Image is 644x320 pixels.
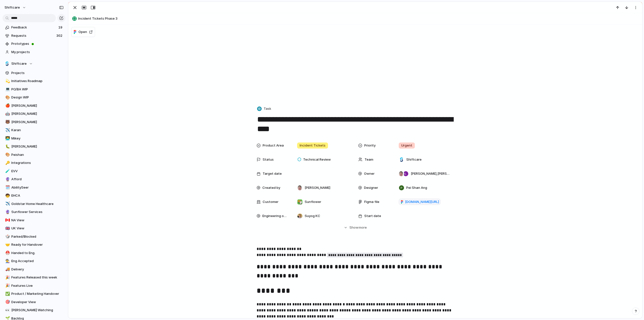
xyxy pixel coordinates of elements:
a: My projects [3,48,65,56]
a: 🎲Parked/Blocked [3,233,65,240]
span: Prototypes [11,41,64,46]
a: [DOMAIN_NAME][URL] [399,199,440,205]
a: Projects [3,69,65,77]
div: 🎉Features Live [3,282,65,290]
span: 19 [58,25,63,30]
span: Customer [263,199,278,204]
a: 🐻[PERSON_NAME] [3,118,65,126]
div: 🗓️ [5,185,9,190]
a: 🇬🇧UK View [3,225,65,232]
a: 🔮Sunflower Services [3,208,65,216]
div: ⛑️Handed to Eng. [3,249,65,257]
div: 🐛[PERSON_NAME] [3,143,65,150]
button: Incident Tickets Phase 3 [71,15,640,23]
div: 🐛 [5,144,9,150]
span: shiftcare [5,5,20,10]
a: 🗓️AbilitySeer [3,184,65,191]
div: 💫Initiatives Roadmap [3,77,65,85]
a: 🔮Afford [3,175,65,183]
span: Suyog KC [305,214,320,219]
button: ✈️ [5,201,10,206]
span: Shiftcare [406,157,422,162]
div: 🎉 [5,275,9,280]
span: Parked/Blocked [11,234,64,239]
span: Start date [364,214,381,219]
div: 💻 [5,86,9,92]
div: 🎨 [5,95,9,100]
span: Product / Marketing Handover [11,291,64,296]
button: Open [71,27,95,37]
a: 👨‍💻Mikey [3,135,65,142]
button: Showmore [257,223,454,232]
span: NA View [11,218,64,223]
span: Show [349,225,358,230]
div: 🔑Integrations [3,159,65,167]
button: 💫 [5,79,10,84]
a: ✈️Goldstar Home Healthcare [3,200,65,208]
span: Feedback [11,25,57,30]
button: 🧒 [5,193,10,198]
span: Created by [262,185,280,190]
div: 🚚 [5,266,9,272]
div: ⛑️ [5,250,9,256]
button: 💻 [5,87,10,92]
button: Task [256,105,273,113]
span: [PERSON_NAME] [11,111,64,116]
div: 🍎 [5,103,9,109]
span: Goldstar Home Healthcare [11,201,64,206]
span: My projects [11,50,64,55]
span: 302 [56,33,63,38]
div: ✅ [5,291,9,297]
a: 💻PO/BA WIP [3,86,65,93]
a: 👨‍🏭Eng Accepted [3,257,65,265]
button: 🐛 [5,144,10,149]
span: [PERSON_NAME] , [PERSON_NAME] [411,171,450,176]
a: 🇨🇦NA View [3,217,65,224]
a: Feedback19 [3,24,65,31]
div: 🇨🇦 [5,217,9,223]
span: Features Live [11,283,64,288]
div: 🎉 [5,283,9,289]
a: Prototypes [3,40,65,48]
div: 💫 [5,78,9,84]
a: 🧪EVV [3,167,65,175]
div: 🔮 [5,176,9,182]
span: EVV [11,169,64,174]
button: 🎨 [5,152,10,157]
span: [PERSON_NAME] [11,103,64,108]
div: 🤝Ready for Handover [3,241,65,248]
span: Ready for Handover [11,242,64,247]
button: 🎯 [5,300,10,305]
button: 🤝 [5,242,10,247]
span: Requests [11,33,55,38]
a: 🍎[PERSON_NAME] [3,102,65,110]
span: [DOMAIN_NAME][URL] [405,199,439,204]
span: Owner [364,171,375,176]
button: 🍎 [5,103,10,108]
button: 🇬🇧 [5,226,10,231]
a: 🎨Peishan [3,151,65,159]
span: Open [78,29,87,34]
button: 🎉 [5,275,10,280]
a: ✈️Karan [3,126,65,134]
span: Figma file [364,199,379,204]
span: Features Released this week [11,275,64,280]
a: 🎉Features Released this week [3,274,65,281]
button: 🎉 [5,283,10,288]
button: 🐻 [5,120,10,125]
a: 🚚Delivery [3,266,65,273]
span: Pei Shan Ang [406,185,427,190]
span: [PERSON_NAME] Watching [11,308,64,313]
span: Product Area [263,143,284,148]
span: Delivery [11,267,64,272]
span: PO/BA WIP [11,87,64,92]
span: EHCA [11,193,64,198]
div: 🎯 [5,299,9,305]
